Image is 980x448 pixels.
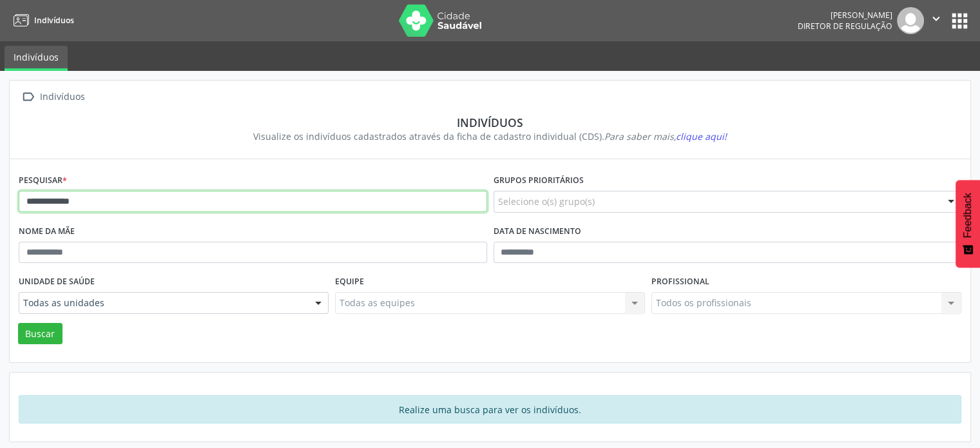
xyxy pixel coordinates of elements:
i: Para saber mais, [604,130,727,142]
button:  [924,7,948,34]
button: Buscar [18,323,62,345]
label: Unidade de saúde [19,272,95,292]
label: Grupos prioritários [494,171,584,191]
label: Profissional [651,272,709,292]
i:  [929,12,943,26]
span: Todas as unidades [23,297,302,309]
div: [PERSON_NAME] [798,10,892,21]
label: Nome da mãe [19,222,75,242]
button: apps [948,10,971,32]
label: Data de nascimento [494,222,581,242]
a:  Indivíduos [19,88,87,106]
a: Indivíduos [9,10,74,31]
div: Indivíduos [37,88,87,106]
a: Indivíduos [5,46,68,71]
span: Indivíduos [34,15,74,26]
div: Indivíduos [28,115,952,130]
span: Selecione o(s) grupo(s) [498,195,595,208]
i:  [19,88,37,106]
span: Feedback [962,193,974,238]
button: Feedback - Mostrar pesquisa [956,180,980,268]
span: clique aqui! [676,130,727,142]
div: Realize uma busca para ver os indivíduos. [19,395,961,424]
label: Pesquisar [19,171,67,191]
div: Visualize os indivíduos cadastrados através da ficha de cadastro individual (CDS). [28,130,952,143]
span: Diretor de regulação [798,21,892,32]
img: img [897,7,924,34]
label: Equipe [335,272,364,292]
